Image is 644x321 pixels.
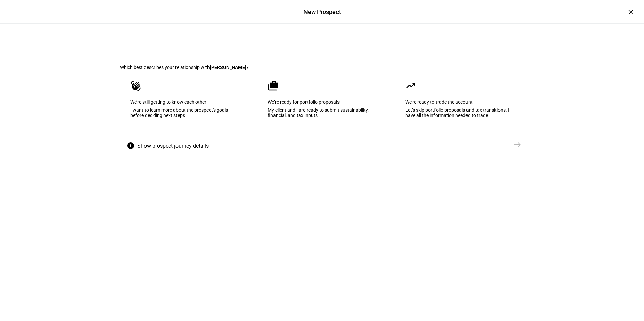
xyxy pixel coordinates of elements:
div: I want to learn more about the prospect's goals before deciding next steps [130,107,239,118]
eth-mega-radio-button: We’re ready for portfolio proposals [257,70,387,138]
mat-icon: cases [268,80,279,91]
b: [PERSON_NAME] [210,65,246,70]
div: Let’s skip portfolio proposals and tax transitions. I have all the information needed to trade [405,107,514,118]
div: We’re still getting to know each other [130,99,239,105]
span: Show prospect journey details [137,138,209,154]
div: My client and I are ready to submit sustainability, financial, and tax inputs [268,107,376,118]
mat-icon: waving_hand [130,80,141,91]
div: × [625,7,636,17]
mat-icon: moving [405,80,416,91]
div: We’re ready for portfolio proposals [268,99,376,105]
eth-mega-radio-button: We’re still getting to know each other [120,70,249,138]
button: Show prospect journey details [120,138,218,154]
div: We're ready to trade the account [405,99,514,105]
div: Which best describes your relationship with ? [120,65,524,70]
mat-icon: info [127,142,135,150]
eth-mega-radio-button: We're ready to trade the account [395,70,524,138]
